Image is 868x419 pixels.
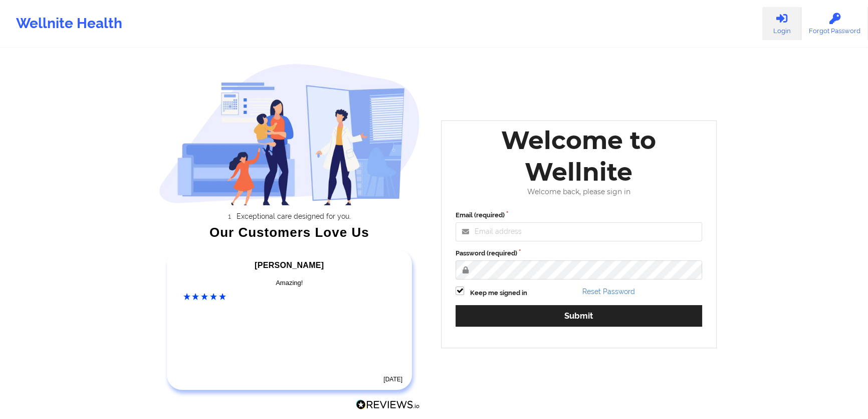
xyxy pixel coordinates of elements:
[159,63,420,205] img: wellnite-auth-hero_200.c722682e.png
[356,399,420,410] img: Reviews.io Logo
[159,227,420,237] div: Our Customers Love Us
[456,305,702,327] button: Submit
[470,288,527,298] label: Keep me signed in
[762,7,801,40] a: Login
[582,288,635,296] a: Reset Password
[183,278,396,288] div: Amazing!
[167,212,420,220] li: Exceptional care designed for you.
[383,376,402,383] time: [DATE]
[449,124,709,188] div: Welcome to Wellnite
[801,7,868,40] a: Forgot Password
[456,210,702,220] label: Email (required)
[255,261,324,269] span: [PERSON_NAME]
[449,188,709,196] div: Welcome back, please sign in
[456,222,702,241] input: Email address
[456,248,702,258] label: Password (required)
[356,399,420,412] a: Reviews.io Logo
